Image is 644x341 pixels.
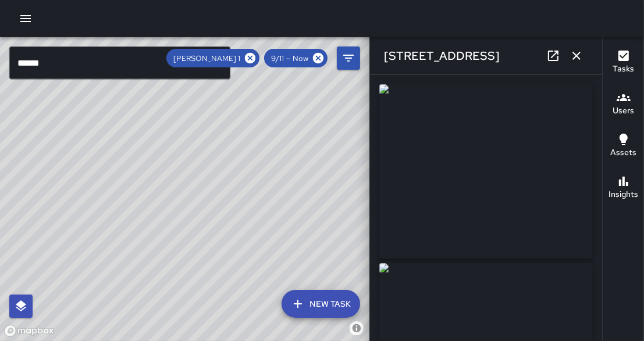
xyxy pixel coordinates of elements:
[603,42,644,84] button: Tasks
[603,167,644,209] button: Insights
[264,49,328,67] div: 9/11 — Now
[282,290,360,318] button: New Task
[613,105,634,117] h6: Users
[384,46,500,65] h6: [STREET_ADDRESS]
[264,53,315,63] span: 9/11 — Now
[166,53,247,63] span: [PERSON_NAME] 1
[379,84,593,259] img: request_images%2F68a43a30-8f34-11f0-9243-533073dd1ccb
[603,84,644,125] button: Users
[613,63,634,76] h6: Tasks
[337,46,360,70] button: Filters
[166,49,259,67] div: [PERSON_NAME] 1
[610,146,636,159] h6: Assets
[603,125,644,167] button: Assets
[609,188,638,201] h6: Insights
